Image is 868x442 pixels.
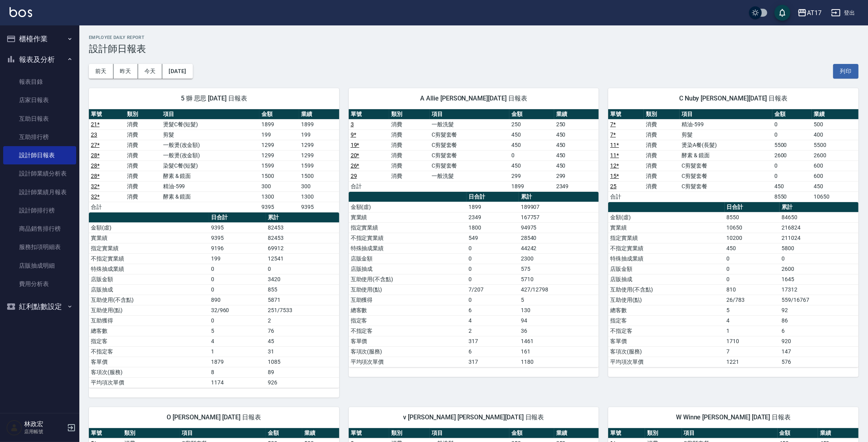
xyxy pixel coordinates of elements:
td: 店販金額 [608,264,724,274]
a: 店販抽成明細 [3,257,76,275]
td: C剪髮套餐 [430,160,509,171]
td: 消費 [125,191,161,202]
td: 6 [467,305,518,315]
td: 平均項次單價 [349,357,467,367]
a: 設計師日報表 [3,146,76,164]
td: 450 [509,129,554,140]
td: 指定客 [89,336,209,346]
th: 金額 [772,109,812,120]
button: 列印 [833,64,858,79]
td: 450 [725,243,780,253]
td: 燙染A餐(長髮) [680,140,772,150]
td: 客單價 [89,357,209,367]
td: 特殊抽成業績 [349,243,467,253]
td: 300 [299,181,339,191]
td: C剪髮套餐 [430,129,509,140]
td: 互助獲得 [349,295,467,305]
td: 82453 [266,233,339,243]
td: 0 [772,129,812,140]
td: 1899 [509,181,554,191]
a: 29 [351,173,357,179]
th: 單號 [89,109,125,120]
p: 店用帳號 [24,428,65,435]
td: 1500 [259,171,299,181]
td: 精油-599 [680,119,772,129]
td: 店販抽成 [349,264,467,274]
td: 250 [554,119,599,129]
td: 消費 [644,129,680,140]
td: 5500 [772,140,812,150]
td: 76 [266,326,339,336]
td: 特殊抽成業績 [89,264,209,274]
th: 金額 [259,109,299,120]
td: 消費 [125,140,161,150]
a: 店家日報表 [3,91,76,109]
td: 消費 [125,171,161,181]
th: 累計 [266,212,339,223]
td: 0 [725,253,780,264]
td: 4 [725,315,780,326]
td: 互助使用(點) [349,284,467,295]
td: 店販金額 [89,274,209,284]
td: 消費 [644,140,680,150]
img: Logo [10,7,32,17]
td: 400 [812,129,858,140]
td: 4 [467,315,518,326]
td: 0 [467,274,518,284]
button: AT17 [794,5,825,21]
td: 酵素 & 鏡面 [161,171,259,181]
td: 不指定實業績 [608,243,724,253]
td: 9395 [209,233,266,243]
span: C Nuby [PERSON_NAME][DATE] 日報表 [618,95,849,102]
td: 8 [209,367,266,377]
td: 576 [780,357,858,367]
td: 合計 [89,202,125,212]
td: 2 [467,326,518,336]
td: 消費 [389,119,430,129]
td: 600 [812,160,858,171]
td: 147 [780,346,858,357]
td: 互助使用(點) [608,295,724,305]
td: 450 [554,160,599,171]
td: 指定客 [349,315,467,326]
td: 酵素 & 鏡面 [161,191,259,202]
td: 7 [725,346,780,357]
div: AT17 [807,8,822,18]
td: 5 [519,295,599,305]
td: 1899 [467,202,518,212]
td: 合計 [608,191,644,202]
td: 199 [209,253,266,264]
td: 0 [772,160,812,171]
th: 項目 [430,109,509,120]
td: C剪髮套餐 [680,171,772,181]
td: 161 [519,346,599,357]
td: 0 [209,284,266,295]
td: 一般洗髮 [430,119,509,129]
h5: 林政宏 [24,420,65,428]
td: 427/12798 [519,284,599,295]
td: 2 [266,315,339,326]
a: 費用分析表 [3,275,76,293]
td: 199 [259,129,299,140]
td: 10650 [725,222,780,233]
td: 消費 [125,181,161,191]
td: C剪髮套餐 [680,160,772,171]
td: 0 [780,253,858,264]
td: 26/783 [725,295,780,305]
td: 600 [812,171,858,181]
td: 1899 [299,119,339,129]
h2: Employee Daily Report [89,35,858,40]
td: 實業績 [608,222,724,233]
td: 31 [266,346,339,357]
td: 合計 [349,181,389,191]
h3: 設計師日報表 [89,43,858,54]
td: 消費 [644,171,680,181]
td: 450 [554,150,599,160]
td: 1299 [259,140,299,150]
td: 0 [467,243,518,253]
td: 2600 [812,150,858,160]
td: 7/207 [467,284,518,295]
td: 消費 [644,119,680,129]
td: 金額(虛) [89,222,209,233]
td: 299 [554,171,599,181]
